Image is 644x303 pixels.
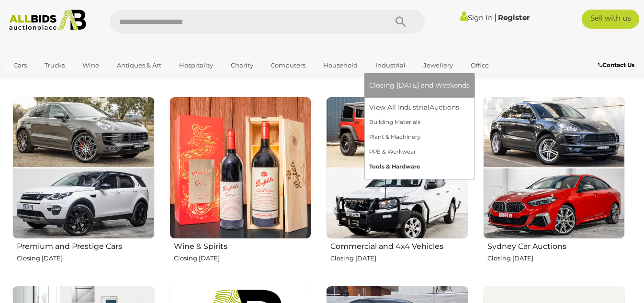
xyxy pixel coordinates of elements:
a: Hospitality [173,57,219,73]
a: Antiques & Art [111,57,168,73]
a: Jewellery [417,57,459,73]
img: Wine & Spirits [169,97,312,239]
button: Search [377,10,425,34]
a: Sign In [460,13,493,22]
a: Office [464,57,495,73]
img: Sydney Car Auctions [483,97,625,239]
a: Premium and Prestige Cars Closing [DATE] [12,96,155,278]
img: Commercial and 4x4 Vehicles [326,97,468,239]
a: Wine & Spirits Closing [DATE] [169,96,312,278]
h2: Premium and Prestige Cars [17,240,155,251]
a: Sell with us [582,10,639,29]
p: Closing [DATE] [17,253,155,264]
a: Sports [7,73,39,89]
p: Closing [DATE] [174,253,312,264]
a: Cars [7,57,33,73]
a: Trucks [38,57,71,73]
h2: Commercial and 4x4 Vehicles [330,240,468,251]
a: Wine [76,57,105,73]
h2: Sydney Car Auctions [487,240,625,251]
a: Register [498,13,530,22]
a: Commercial and 4x4 Vehicles Closing [DATE] [326,96,468,278]
b: Contact Us [598,61,634,68]
a: Charity [225,57,260,73]
img: Allbids.com.au [5,10,90,31]
a: Computers [264,57,312,73]
span: | [494,12,497,22]
a: Household [317,57,364,73]
h2: Wine & Spirits [174,240,312,251]
img: Premium and Prestige Cars [12,97,155,239]
p: Closing [DATE] [330,253,468,264]
a: Industrial [369,57,412,73]
p: Closing [DATE] [487,253,625,264]
a: Sydney Car Auctions Closing [DATE] [483,96,625,278]
a: Contact Us [598,60,637,70]
a: [GEOGRAPHIC_DATA] [45,73,125,89]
